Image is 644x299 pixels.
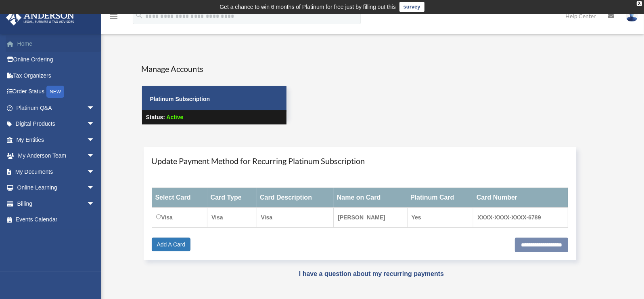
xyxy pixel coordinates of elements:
[166,114,183,120] span: Active
[87,164,103,180] span: arrow_drop_down
[4,10,77,25] img: Anderson Advisors Platinum Portal
[152,155,569,166] h4: Update Payment Method for Recurring Platinum Subscription
[257,188,334,208] th: Card Description
[109,11,119,21] i: menu
[334,208,407,228] td: [PERSON_NAME]
[142,63,287,74] h4: Manage Accounts
[6,132,107,148] a: My Entitiesarrow_drop_down
[87,196,103,212] span: arrow_drop_down
[152,208,207,228] td: Visa
[6,100,107,116] a: Platinum Q&Aarrow_drop_down
[6,180,107,196] a: Online Learningarrow_drop_down
[637,1,642,6] div: close
[6,212,107,228] a: Events Calendar
[473,188,568,208] th: Card Number
[146,114,165,120] strong: Status:
[6,36,107,52] a: Home
[473,208,568,228] td: XXXX-XXXX-XXXX-6789
[207,188,257,208] th: Card Type
[626,10,638,22] img: User Pic
[152,188,207,208] th: Select Card
[150,96,210,102] strong: Platinum Subscription
[6,196,107,212] a: Billingarrow_drop_down
[109,14,119,21] a: menu
[87,100,103,116] span: arrow_drop_down
[6,164,107,180] a: My Documentsarrow_drop_down
[299,270,444,277] a: I have a question about my recurring payments
[46,86,64,98] div: NEW
[87,132,103,148] span: arrow_drop_down
[407,188,473,208] th: Platinum Card
[399,2,424,12] a: survey
[220,2,396,12] div: Get a chance to win 6 months of Platinum for free just by filling out this
[6,148,107,164] a: My Anderson Teamarrow_drop_down
[207,208,257,228] td: Visa
[407,208,473,228] td: Yes
[6,116,107,132] a: Digital Productsarrow_drop_down
[6,84,107,100] a: Order StatusNEW
[334,188,407,208] th: Name on Card
[152,238,191,251] a: Add A Card
[87,116,103,133] span: arrow_drop_down
[135,11,144,20] i: search
[87,180,103,196] span: arrow_drop_down
[257,208,334,228] td: Visa
[6,52,107,68] a: Online Ordering
[87,148,103,164] span: arrow_drop_down
[6,67,107,84] a: Tax Organizers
